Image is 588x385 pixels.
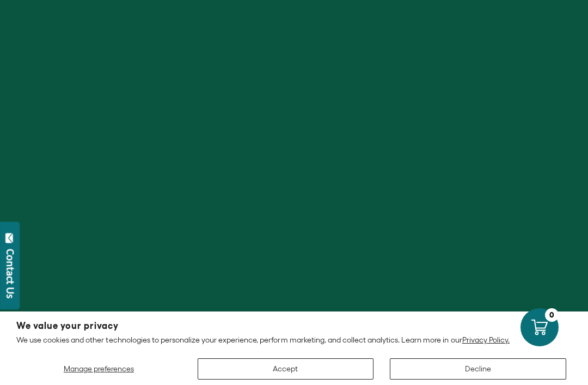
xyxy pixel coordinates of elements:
[462,335,510,344] a: Privacy Policy.
[16,321,572,331] h2: We value your privacy
[16,358,181,380] button: Manage preferences
[16,335,572,345] p: We use cookies and other technologies to personalize your experience, perform marketing, and coll...
[390,358,566,380] button: Decline
[545,308,559,322] div: 0
[5,249,16,298] div: Contact Us
[64,364,134,373] span: Manage preferences
[198,358,374,380] button: Accept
